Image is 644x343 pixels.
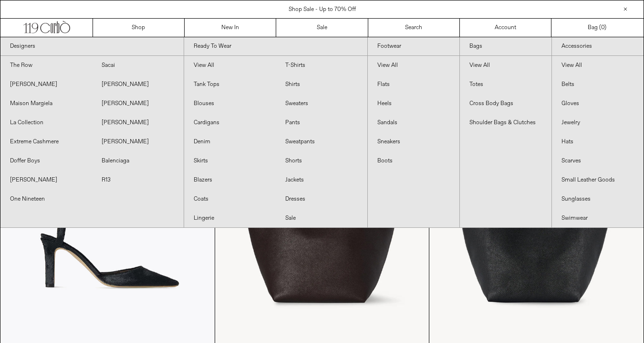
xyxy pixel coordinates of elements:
[368,37,459,56] a: Footwear
[0,190,92,209] a: One Nineteen
[276,209,367,228] a: Sale
[552,113,644,132] a: Jewelry
[92,75,184,94] a: [PERSON_NAME]
[276,94,367,113] a: Sweaters
[0,37,184,56] a: Designers
[184,37,367,56] a: Ready To Wear
[184,190,276,209] a: Coats
[289,6,356,13] a: Shop Sale - Up to 70% Off
[460,94,551,113] a: Cross Body Bags
[276,19,368,37] a: Sale
[92,113,184,132] a: [PERSON_NAME]
[276,132,367,151] a: Sweatpants
[552,132,644,151] a: Hats
[276,171,367,190] a: Jackets
[184,113,276,132] a: Cardigans
[368,75,459,94] a: Flats
[93,19,185,37] a: Shop
[368,19,460,37] a: Search
[184,209,276,228] a: Lingerie
[92,94,184,113] a: [PERSON_NAME]
[92,56,184,75] a: Sacai
[185,19,276,37] a: New In
[552,75,644,94] a: Belts
[552,151,644,171] a: Scarves
[368,56,459,75] a: View All
[551,19,643,37] a: Bag ()
[552,209,644,228] a: Swimwear
[276,151,367,171] a: Shorts
[184,94,276,113] a: Blouses
[184,171,276,190] a: Blazers
[460,19,551,37] a: Account
[552,94,644,113] a: Gloves
[276,75,367,94] a: Shirts
[276,113,367,132] a: Pants
[460,75,551,94] a: Totes
[92,151,184,171] a: Balenciaga
[92,132,184,151] a: [PERSON_NAME]
[0,113,92,132] a: La Collection
[368,151,459,171] a: Boots
[0,171,92,190] a: [PERSON_NAME]
[0,75,92,94] a: [PERSON_NAME]
[92,171,184,190] a: R13
[0,56,92,75] a: The Row
[368,113,459,132] a: Sandals
[184,132,276,151] a: Denim
[276,190,367,209] a: Dresses
[0,132,92,151] a: Extreme Cashmere
[0,151,92,171] a: Doffer Boys
[552,190,644,209] a: Sunglasses
[184,151,276,171] a: Skirts
[460,56,551,75] a: View All
[552,56,644,75] a: View All
[601,24,604,32] span: 0
[552,171,644,190] a: Small Leather Goods
[460,113,551,132] a: Shoulder Bags & Clutches
[368,94,459,113] a: Heels
[601,23,606,32] span: )
[552,37,644,56] a: Accessories
[184,75,276,94] a: Tank Tops
[276,56,367,75] a: T-Shirts
[368,132,459,151] a: Sneakers
[0,94,92,113] a: Maison Margiela
[184,56,276,75] a: View All
[460,37,551,56] a: Bags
